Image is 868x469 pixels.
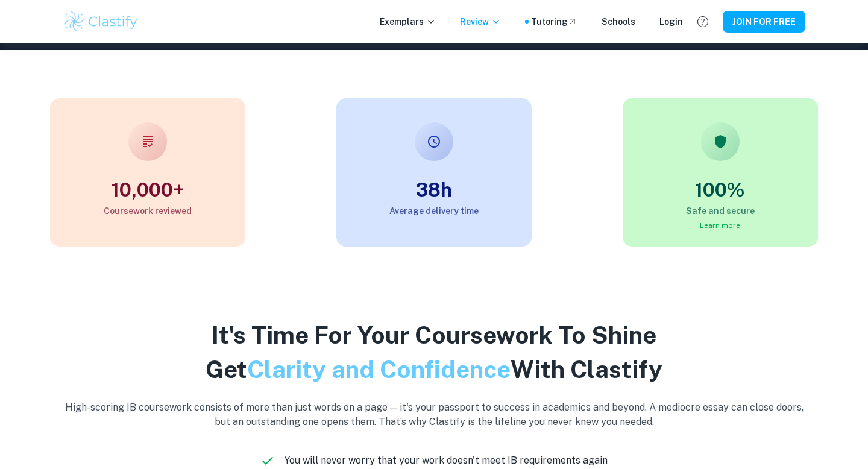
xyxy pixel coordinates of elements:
span: Clarity and Confidence [247,355,511,383]
a: Login [659,15,683,28]
h3: 100% [623,175,818,204]
h3: 38h [336,175,532,204]
a: Tutoring [531,15,577,28]
button: JOIN FOR FREE [723,11,805,33]
a: Schools [602,15,635,28]
a: Learn more [700,221,740,230]
p: High-scoring IB coursework consists of more than just words on a page — it's your passport to suc... [63,400,805,429]
h2: Get With Clastify [63,353,805,385]
h6: Safe and secure [623,204,818,218]
p: Exemplars [380,15,436,28]
button: Help and Feedback [693,11,713,32]
h3: 10,000+ [50,175,245,204]
p: You will never worry that your work doesn't meet IB requirements again [285,453,608,468]
p: Review [460,15,501,28]
h6: Coursework reviewed [50,204,245,218]
h2: It's Time For Your Coursework To Shine [63,319,805,351]
img: Clastify logo [63,10,139,34]
h6: Average delivery time [336,204,532,218]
